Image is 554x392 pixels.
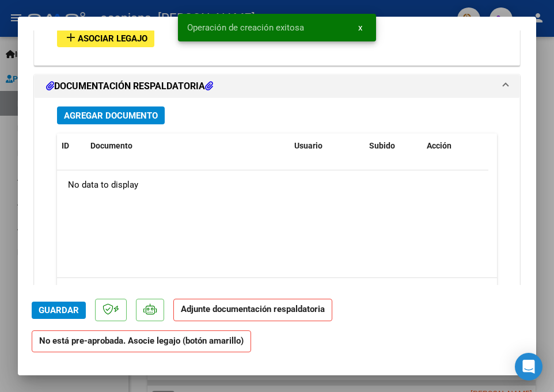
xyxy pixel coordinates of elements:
datatable-header-cell: Usuario [290,134,365,158]
datatable-header-cell: Subido [365,134,422,158]
span: Operación de creación exitosa [187,22,304,33]
span: Acción [427,141,451,150]
div: Open Intercom Messenger [515,353,542,380]
div: No data to display [57,170,488,199]
div: PREAPROBACIÓN PARA INTEGRACION [35,21,519,65]
datatable-header-cell: Acción [422,134,480,158]
span: Asociar Legajo [78,33,147,44]
h1: DOCUMENTACIÓN RESPALDATORIA [46,79,213,93]
datatable-header-cell: ID [57,134,86,158]
span: Guardar [39,305,79,315]
span: ID [62,141,69,150]
button: Asociar Legajo [57,29,154,47]
datatable-header-cell: Documento [86,134,290,158]
mat-icon: add [64,31,78,44]
span: Subido [369,141,395,150]
span: x [358,22,362,33]
span: Agregar Documento [64,111,158,121]
button: Agregar Documento [57,106,165,124]
span: Documento [90,141,132,150]
span: Usuario [294,141,322,150]
div: 0 total [57,278,497,307]
button: x [349,17,371,38]
button: Guardar [32,302,86,319]
strong: Adjunte documentación respaldatoria [181,304,325,314]
div: DOCUMENTACIÓN RESPALDATORIA [35,98,519,333]
strong: No está pre-aprobada. Asocie legajo (botón amarillo) [32,330,251,353]
mat-expansion-panel-header: DOCUMENTACIÓN RESPALDATORIA [35,75,519,98]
